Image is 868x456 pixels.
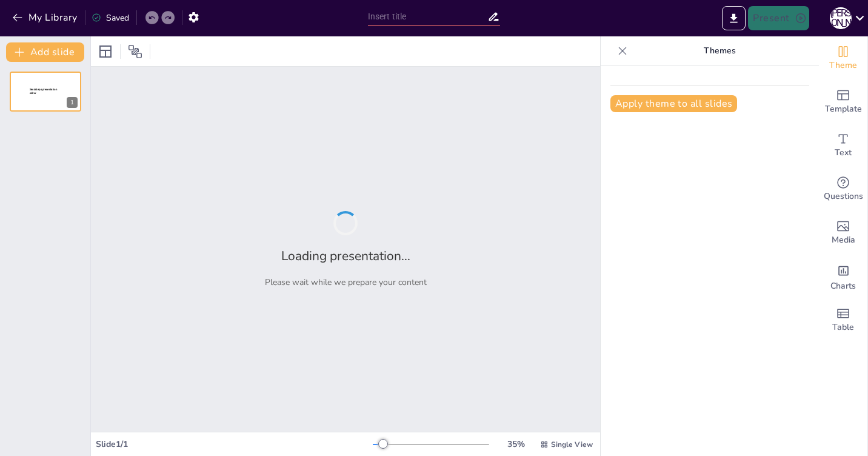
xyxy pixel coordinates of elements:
span: Position [128,44,142,59]
div: Add text boxes [819,124,867,167]
button: Apply theme to all slides [610,95,737,112]
button: Present [748,6,809,30]
button: My Library [9,8,82,27]
p: Please wait while we prepare your content [265,277,427,288]
div: 1 [10,72,81,112]
div: Add a table [819,298,867,342]
input: Insert title [368,8,488,25]
div: Е [PERSON_NAME] [830,7,852,29]
h2: Loading presentation... [281,247,410,264]
p: Themes [632,36,807,65]
div: Add ready made slides [819,80,867,124]
span: Text [835,146,852,159]
button: Е [PERSON_NAME] [830,6,852,30]
span: Media [832,233,855,247]
span: Template [825,102,862,116]
span: Sendsteps presentation editor [30,88,57,95]
span: Questions [824,190,863,203]
span: Single View [551,440,593,449]
button: Export to PowerPoint [722,6,746,30]
span: Theme [829,59,857,72]
span: Charts [830,280,856,293]
div: Get real-time input from your audience [819,167,867,211]
span: Table [832,321,854,334]
div: Change the overall theme [819,36,867,80]
div: Add charts and graphs [819,255,867,298]
div: Add images, graphics, shapes or video [819,211,867,255]
button: Add slide [6,42,84,62]
div: 1 [67,97,78,108]
div: 35 % [501,438,530,450]
div: Saved [92,12,129,24]
div: Slide 1 / 1 [96,438,373,450]
div: Layout [96,42,115,61]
